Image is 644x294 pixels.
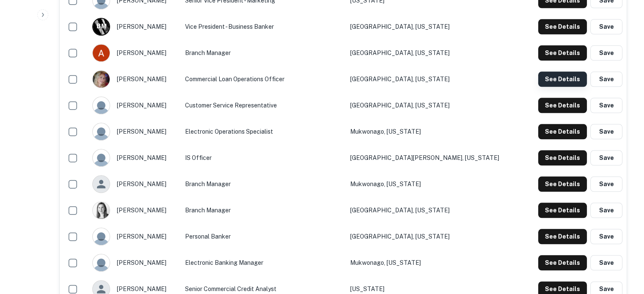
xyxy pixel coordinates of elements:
td: Branch Manager [181,171,346,197]
div: [PERSON_NAME] [92,175,177,193]
img: 9c8pery4andzj6ohjkjp54ma2 [93,123,110,140]
img: 1704562408471 [93,71,110,88]
td: Commercial Loan Operations Officer [181,66,346,92]
button: See Details [538,71,587,87]
td: Branch Manager [181,40,346,66]
td: [GEOGRAPHIC_DATA], [US_STATE] [346,197,522,223]
div: [PERSON_NAME] [92,96,177,114]
button: Save [590,203,622,218]
button: Save [590,150,622,165]
td: Electronic Operations Specialist [181,118,346,145]
button: See Details [538,124,587,139]
img: 1645117765676 [93,44,110,61]
td: Mukwonago, [US_STATE] [346,250,522,276]
button: Save [590,45,622,60]
button: Save [590,124,622,139]
button: See Details [538,150,587,165]
td: Personal Banker [181,223,346,250]
div: [PERSON_NAME] [92,123,177,140]
td: IS Officer [181,145,346,171]
div: [PERSON_NAME] [92,228,177,245]
img: 9c8pery4andzj6ohjkjp54ma2 [93,228,110,245]
button: See Details [538,45,587,60]
button: Save [590,176,622,192]
p: B M [97,22,106,31]
button: Save [590,19,622,34]
div: [PERSON_NAME] [92,149,177,167]
div: [PERSON_NAME] [92,18,177,36]
div: [PERSON_NAME] [92,44,177,62]
img: 9c8pery4andzj6ohjkjp54ma2 [93,254,110,271]
div: [PERSON_NAME] [92,254,177,272]
button: See Details [538,255,587,270]
button: See Details [538,19,587,34]
td: [GEOGRAPHIC_DATA], [US_STATE] [346,40,522,66]
td: [GEOGRAPHIC_DATA], [US_STATE] [346,223,522,250]
button: See Details [538,176,587,192]
button: Save [590,98,622,113]
td: Customer Service Representative [181,92,346,118]
img: 9c8pery4andzj6ohjkjp54ma2 [93,149,110,166]
iframe: Chat Widget [602,226,644,267]
td: Mukwonago, [US_STATE] [346,118,522,145]
button: Save [590,71,622,87]
td: Electronic Banking Manager [181,250,346,276]
td: Vice President - Business Banker [181,14,346,40]
button: See Details [538,98,587,113]
button: Save [590,255,622,270]
td: [GEOGRAPHIC_DATA][PERSON_NAME], [US_STATE] [346,145,522,171]
td: Mukwonago, [US_STATE] [346,171,522,197]
td: [GEOGRAPHIC_DATA], [US_STATE] [346,92,522,118]
button: See Details [538,203,587,218]
td: Branch Manager [181,197,346,223]
button: See Details [538,229,587,244]
div: [PERSON_NAME] [92,201,177,219]
td: [GEOGRAPHIC_DATA], [US_STATE] [346,14,522,40]
img: 1594165007825 [93,202,110,219]
img: 9c8pery4andzj6ohjkjp54ma2 [93,97,110,114]
button: Save [590,229,622,244]
div: [PERSON_NAME] [92,70,177,88]
td: [GEOGRAPHIC_DATA], [US_STATE] [346,66,522,92]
